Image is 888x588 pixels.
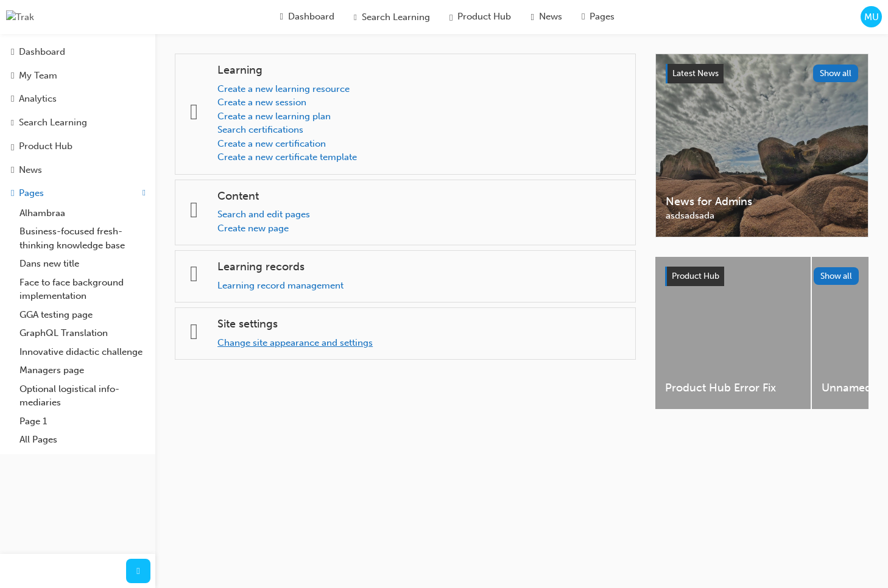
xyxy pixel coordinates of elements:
[11,70,14,81] span: people-icon
[5,88,150,110] a: Analytics
[15,380,150,412] a: Optional logistical info-mediaries
[814,267,859,285] button: Show all
[590,10,615,24] span: Pages
[15,343,150,362] a: Innovative didactic challenge
[19,186,44,200] div: Pages
[280,10,283,24] span: guage-icon
[15,412,150,431] a: Page 1
[572,5,624,29] a: pages-iconPages
[861,6,882,27] button: MU
[449,10,453,24] span: car-icon
[217,138,326,149] a: Create a new certification
[217,318,625,331] h4: Site settings
[5,136,150,157] a: Product Hub
[143,186,146,200] span: up-icon
[582,10,585,24] span: pages-icon
[217,223,289,234] a: Create new page
[190,99,198,125] span: learning-icon
[11,93,14,104] span: chart-icon
[217,261,625,274] h4: Learning records
[5,112,150,134] a: Search Learning
[19,92,57,106] div: Analytics
[864,10,879,24] span: MU
[136,564,139,578] span: prev-icon
[190,261,198,287] span: learningrecord-icon
[5,65,150,86] a: My Team
[672,68,719,79] span: Latest News
[457,10,511,24] span: Product Hub
[217,280,344,291] a: Learning record management
[19,69,57,83] div: My Team
[521,5,571,29] a: news-iconNews
[666,209,858,223] span: asdsadsada
[5,183,150,204] button: Pages
[217,152,357,163] a: Create a new certificate template
[217,124,303,135] a: Search certifications
[665,381,801,395] span: Product Hub Error Fix
[666,64,858,83] a: Latest NewsShow all
[19,116,87,130] div: Search Learning
[19,139,72,153] div: Product Hub
[362,10,430,24] span: Search Learning
[5,39,150,183] button: DashboardMy TeamAnalyticsSearch LearningProduct HubNews
[11,117,14,128] span: search-icon
[539,10,562,24] span: News
[15,273,150,306] a: Face to face background implementation
[15,430,150,449] a: All Pages
[15,254,150,273] a: Dans new title
[11,141,14,152] span: car-icon
[440,5,521,29] a: car-iconProduct Hub
[11,187,14,198] span: pages-icon
[288,10,334,24] span: Dashboard
[530,10,534,24] span: news-icon
[15,306,150,324] a: GGA testing page
[672,271,719,281] span: Product Hub
[19,163,42,177] div: News
[5,41,150,63] a: Dashboard
[190,318,198,345] span: cogs-icon
[6,10,34,24] img: Trak
[15,222,150,254] a: Business-focused fresh-thinking knowledge base
[665,267,859,286] a: Product HubShow all
[19,45,65,59] div: Dashboard
[11,46,14,57] span: guage-icon
[655,54,869,237] a: Latest NewsShow allNews for Adminsasdsadsada
[270,5,344,29] a: guage-iconDashboard
[344,5,440,29] a: search-iconSearch Learning
[813,65,859,82] button: Show all
[217,337,373,348] a: Change site appearance and settings
[354,10,357,24] span: search-icon
[217,111,331,122] a: Create a new learning plan
[655,257,811,409] a: Product Hub Error Fix
[217,64,625,77] h4: Learning
[15,204,150,223] a: Alhambraa
[217,83,350,94] a: Create a new learning resource
[15,361,150,380] a: Managers page
[15,324,150,343] a: GraphQL Translation
[11,164,14,175] span: news-icon
[217,97,306,108] a: Create a new session
[5,159,150,181] a: News
[217,190,625,203] h4: Content
[190,197,198,223] span: page-icon
[666,195,858,209] span: News for Admins
[217,209,310,220] a: Search and edit pages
